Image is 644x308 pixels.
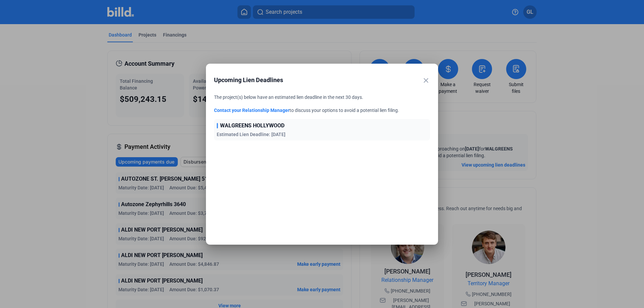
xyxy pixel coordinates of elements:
mat-icon: close [422,76,430,84]
span: WALGREENS HOLLYWOOD [220,122,284,130]
span: to discuss your options to avoid a potential lien filing. [289,108,399,113]
span: Estimated Lien Deadline: [DATE] [217,132,285,137]
span: Upcoming Lien Deadlines [214,75,413,85]
a: Contact your Relationship Manager [214,108,289,113]
span: The project(s) below have an estimated lien deadline in the next 30 days. [214,95,363,100]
